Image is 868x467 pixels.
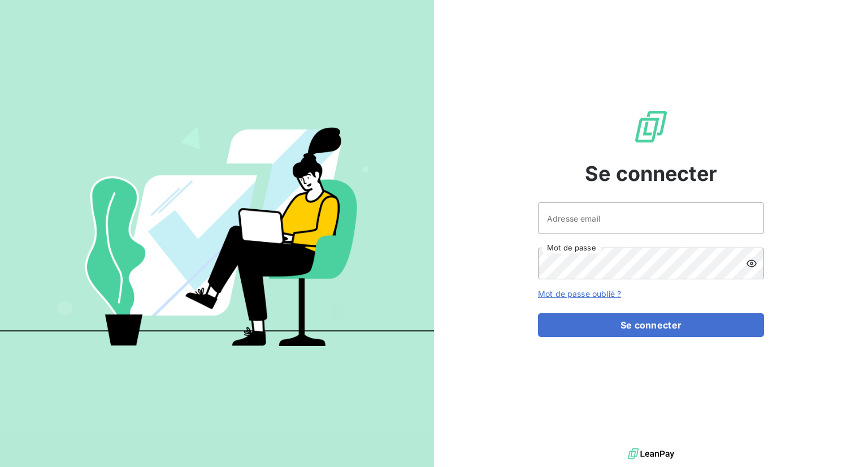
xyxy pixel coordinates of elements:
[585,158,717,189] span: Se connecter
[538,202,764,234] input: placeholder
[633,109,669,145] img: Logo LeanPay
[538,289,621,299] a: Mot de passe oublié ?
[538,313,764,337] button: Se connecter
[628,446,674,462] img: logo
